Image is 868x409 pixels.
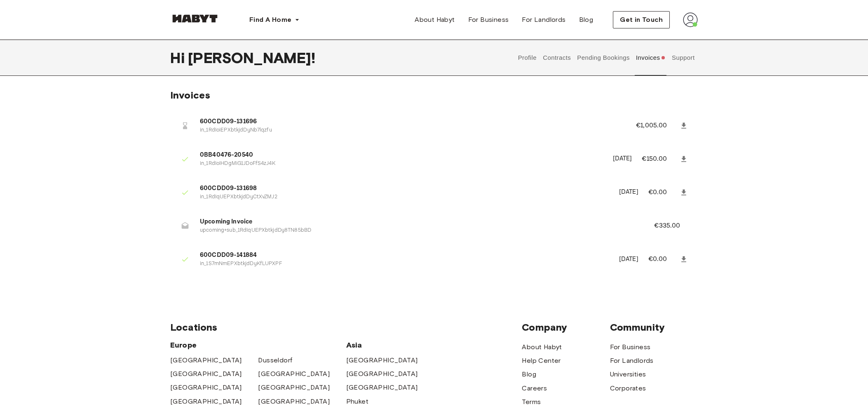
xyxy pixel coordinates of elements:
p: in_1RdIqUEPXbtkjdDyCtXvZMJ2 [200,193,609,201]
a: [GEOGRAPHIC_DATA] [258,369,330,379]
p: €0.00 [648,188,678,197]
img: Habyt [170,14,220,23]
span: For Landlords [522,15,565,25]
button: Support [671,40,696,76]
span: Company [522,321,610,334]
button: Find A Home [243,12,306,28]
button: Contracts [542,40,572,76]
a: Corporates [610,383,646,393]
a: [GEOGRAPHIC_DATA] [346,369,418,379]
a: [GEOGRAPHIC_DATA] [170,397,242,407]
a: Terms [522,397,541,407]
span: 600CDD09-131698 [200,184,609,193]
button: Invoices [635,40,666,76]
div: user profile tabs [515,40,698,76]
a: Blog [572,12,600,28]
span: Upcoming Invoice [200,217,634,227]
a: [GEOGRAPHIC_DATA] [346,355,418,365]
span: About Habyt [415,15,455,25]
p: in_1RdIoIHDgMiG1JDoFfS4zJ4K [200,160,603,168]
p: [DATE] [619,188,638,197]
span: 600CDD09-131696 [200,117,616,127]
span: Find A Home [249,15,291,25]
a: For Business [610,342,651,352]
a: Phuket [346,397,368,407]
a: About Habyt [522,342,562,352]
a: [GEOGRAPHIC_DATA] [170,383,242,393]
span: Get in Touch [620,15,663,25]
a: For Landlords [515,12,572,28]
span: Community [610,321,698,334]
p: upcoming+sub_1RdIqUEPXbtkjdDy8TN85bBD [200,227,634,235]
a: [GEOGRAPHIC_DATA] [346,383,418,393]
span: 0BB40476-20540 [200,150,603,160]
span: Locations [170,321,522,334]
a: For Landlords [610,356,654,366]
span: Asia [346,340,434,350]
span: Invoices [170,89,210,101]
a: [GEOGRAPHIC_DATA] [258,397,330,407]
a: Blog [522,369,536,379]
p: [DATE] [613,154,632,164]
span: For Business [468,15,509,25]
span: Blog [579,15,594,25]
a: Careers [522,383,547,393]
a: [GEOGRAPHIC_DATA] [170,355,242,365]
p: in_1RdIoiEPXbtkjdDyNb7lqzfu [200,127,616,134]
p: in_1S7mNmEPXbtkjdDyKfLUPXPF [200,260,609,268]
a: Dusseldorf [258,355,292,365]
span: Hi [170,49,188,66]
a: [GEOGRAPHIC_DATA] [258,383,330,393]
button: Get in Touch [613,11,670,28]
p: €150.00 [642,154,678,164]
a: Help Center [522,356,561,366]
p: [DATE] [619,255,638,264]
a: Universities [610,369,646,379]
span: [PERSON_NAME] ! [188,49,315,66]
a: About Habyt [408,12,461,28]
button: Pending Bookings [576,40,631,76]
p: €1,005.00 [636,121,678,131]
img: avatar [683,12,698,27]
span: Europe [170,340,346,350]
p: €335.00 [654,221,691,231]
span: 600CDD09-141884 [200,251,609,260]
button: Profile [517,40,538,76]
a: For Business [462,12,516,28]
a: [GEOGRAPHIC_DATA] [170,369,242,379]
p: €0.00 [648,254,678,264]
